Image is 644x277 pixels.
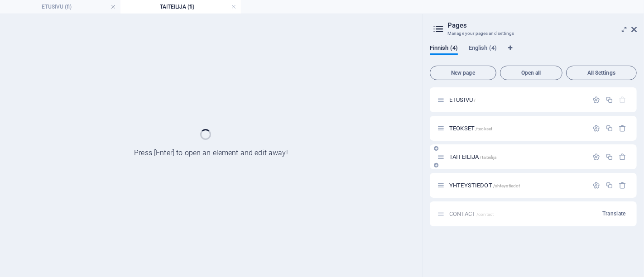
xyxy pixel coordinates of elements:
div: Duplicate [606,96,613,104]
div: Settings [592,153,600,161]
span: Open all [504,70,558,76]
div: TAITEILIJA/taiteilija [447,154,588,160]
span: Click to open page [449,153,496,160]
span: /taiteilija [480,155,497,160]
span: English (4) [469,43,497,55]
button: New page [430,66,496,80]
span: Finnish (4) [430,43,458,55]
h3: Manage your pages and settings [447,29,619,38]
span: /yhteystiedot [493,183,520,188]
span: Click to open page [449,96,476,103]
span: Click to open page [449,125,492,132]
h4: TAITEILIJA (fi) [120,2,241,12]
span: New page [434,70,492,76]
h2: Pages [447,21,637,29]
div: YHTEYSTIEDOT/yhteystiedot [447,182,588,188]
button: All Settings [566,66,637,80]
div: Language Tabs [430,45,637,62]
span: All Settings [570,70,633,76]
span: / [474,98,476,103]
div: ETUSIVU/ [447,97,588,103]
div: Duplicate [606,153,613,161]
button: Open all [500,66,562,80]
div: Remove [619,181,627,189]
div: TEOKSET/teokset [447,125,588,131]
div: Settings [592,124,600,132]
div: Settings [592,181,600,189]
div: The startpage cannot be deleted [619,96,627,104]
span: /teokset [476,126,492,131]
span: Click to open page [449,182,520,189]
div: Settings [592,96,600,104]
span: Translate [602,210,626,217]
div: Remove [619,124,627,132]
button: Translate [599,206,630,221]
div: Remove [619,153,627,161]
div: Duplicate [606,124,613,132]
div: Duplicate [606,181,613,189]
